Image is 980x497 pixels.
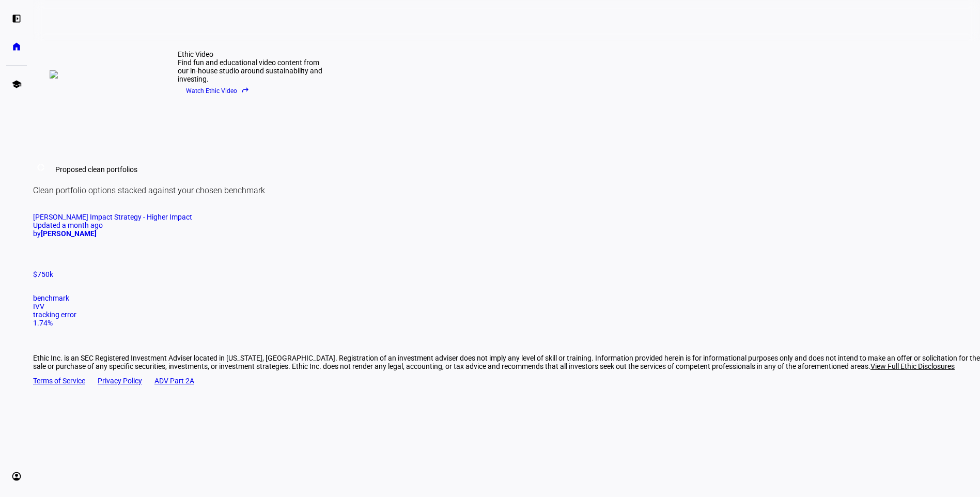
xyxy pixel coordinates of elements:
a: [PERSON_NAME] Impact Strategy - Higher ImpactUpdated a month agoby[PERSON_NAME]$750kbenchmarkIVVt... [33,213,980,327]
div: Find fun and educational video content from our in-house studio around sustainability and investing. [178,58,322,83]
div: by [33,229,980,238]
span: Ali Ruxin Impact Strategy - Higher Impact [33,213,192,221]
div: Ethic Inc. is an SEC Registered Investment Adviser located in [US_STATE], [GEOGRAPHIC_DATA]. Regi... [33,354,980,370]
img: ethic-video.png [50,70,153,79]
span: 1.74% [33,319,53,327]
a: Watch Ethic Videoreply [178,83,322,99]
div: Updated a month ago [33,221,980,229]
a: ADV Part 2A [154,377,194,385]
span: benchmark [33,294,69,302]
span: Watch Ethic Video [186,83,250,99]
p: Clean portfolio options stacked against your chosen benchmark [33,185,980,196]
span: IVV [33,302,44,310]
a: Privacy Policy [98,377,142,385]
a: Terms of Service [33,377,85,385]
b: [PERSON_NAME] [41,229,97,238]
eth-mat-symbol: reply [241,86,250,94]
eth-mat-symbol: account_circle [11,471,22,482]
span: tracking error [33,310,76,319]
div: Ethic Video [178,50,322,58]
mat-icon: donut_large [35,161,47,174]
div: $750k [33,270,980,278]
button: Watch Ethic Videoreply [178,83,258,99]
eth-mat-symbol: home [11,41,22,52]
eth-mat-symbol: school [11,79,22,89]
a: home [6,36,27,57]
eth-mat-symbol: left_panel_open [11,13,22,24]
div: Proposed clean portfolios [55,165,137,174]
span: View Full Ethic Disclosures [870,362,955,370]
